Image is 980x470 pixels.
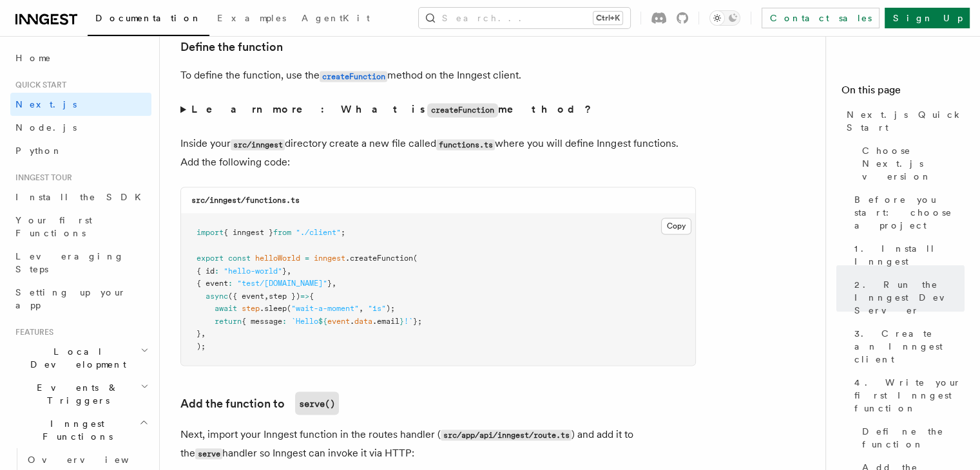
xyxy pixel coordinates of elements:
button: Events & Triggers [10,376,151,412]
span: event [327,316,350,325]
span: , [359,303,363,312]
span: { message [242,316,282,325]
span: Node.js [15,122,77,133]
span: Python [15,146,62,156]
span: "1s" [368,303,386,312]
span: ( [287,303,291,312]
a: Define the function [857,420,965,456]
span: { [309,291,314,300]
code: src/app/api/inngest/route.ts [441,429,572,440]
span: : [215,266,219,275]
span: Inngest tour [10,173,72,183]
a: Contact sales [762,8,879,28]
a: AgentKit [294,4,378,35]
a: Examples [209,4,294,35]
span: Home [15,52,52,64]
a: 3. Create an Inngest client [849,322,965,371]
p: Next, import your Inngest function in the routes handler ( ) and add it to the handler so Inngest... [180,425,696,462]
span: Features [10,327,53,337]
span: { inngest } [224,228,273,237]
span: => [300,291,309,300]
span: "./client" [296,228,341,237]
span: } [282,266,287,275]
a: 4. Write your first Inngest function [849,371,965,420]
span: Next.js [15,99,77,109]
summary: Learn more: What iscreateFunctionmethod? [180,100,696,119]
code: functions.ts [436,139,495,150]
code: serve [195,448,222,459]
button: Inngest Functions [10,412,151,448]
span: .sleep [260,303,287,312]
span: Overview [28,455,160,465]
span: "hello-world" [224,266,282,275]
span: "wait-a-moment" [291,303,359,312]
a: Sign Up [885,8,970,28]
span: Next.js Quick Start [847,108,965,134]
span: ); [386,303,395,312]
span: Setting up your app [15,287,126,310]
span: ); [197,341,206,350]
span: = [305,253,309,262]
span: import [197,228,224,237]
a: Node.js [10,116,151,139]
code: createFunction [427,103,498,117]
span: Local Development [10,345,140,371]
span: Define the function [862,425,965,451]
code: createFunction [320,71,387,82]
span: ${ [318,316,327,325]
span: Choose Next.js version [862,144,965,183]
span: }; [413,316,422,325]
span: Events & Triggers [10,381,140,407]
span: ( [413,253,418,262]
span: Documentation [95,13,202,23]
span: 2. Run the Inngest Dev Server [854,278,965,317]
span: Examples [217,13,286,23]
span: , [201,328,206,337]
span: async [206,291,228,300]
strong: Learn more: What is method? [191,103,594,115]
span: } [327,278,332,287]
span: ({ event [228,291,264,300]
span: AgentKit [302,13,370,23]
a: Next.js Quick Start [841,103,965,139]
code: src/inngest/functions.ts [191,196,300,205]
a: Setting up your app [10,281,151,317]
button: Local Development [10,340,151,376]
span: : [282,316,287,325]
p: Inside your directory create a new file called where you will define Inngest functions. Add the f... [180,135,696,171]
span: 4. Write your first Inngest function [854,376,965,415]
kbd: Ctrl+K [593,12,622,24]
button: Search...Ctrl+K [419,8,630,28]
span: export [197,253,224,262]
a: createFunction [320,69,387,81]
span: data [354,316,372,325]
a: Documentation [88,4,209,36]
span: .createFunction [345,253,413,262]
span: , [264,291,269,300]
span: const [228,253,251,262]
span: Quick start [10,80,66,90]
span: "test/[DOMAIN_NAME]" [237,278,327,287]
span: . [350,316,354,325]
span: step }) [269,291,300,300]
span: `Hello [291,316,318,325]
span: Before you start: choose a project [854,193,965,232]
p: To define the function, use the method on the Inngest client. [180,66,696,85]
span: await [215,303,237,312]
span: : [228,278,233,287]
a: Choose Next.js version [857,139,965,188]
span: Inngest Functions [10,417,139,443]
span: ; [341,228,345,237]
a: Install the SDK [10,185,151,209]
span: helloWorld [255,253,300,262]
span: Install the SDK [15,192,149,202]
code: serve() [295,391,339,415]
a: Python [10,139,151,162]
a: 2. Run the Inngest Dev Server [849,273,965,322]
h4: On this page [841,82,965,103]
a: Add the function toserve() [180,391,339,415]
button: Toggle dark mode [709,10,740,26]
span: 3. Create an Inngest client [854,327,965,366]
a: Define the function [180,38,283,56]
span: Your first Functions [15,215,92,238]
